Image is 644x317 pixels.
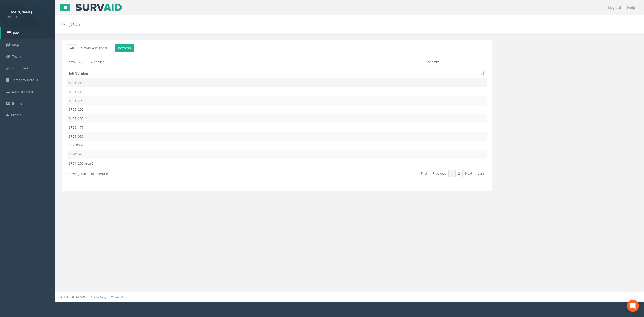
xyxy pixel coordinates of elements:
a: 1 [448,170,456,177]
strong: [PERSON_NAME] [6,10,32,14]
span: Team [12,54,21,59]
td: Sp251200 [67,114,487,123]
td: SP251200 [67,105,487,114]
a: Next [462,170,475,177]
td: SP251056 [67,132,487,141]
span: Map [12,43,19,47]
a: Privacy Policy [90,295,107,299]
label: Search: [428,59,487,66]
td: SP251171 [67,123,487,132]
a: Jobs [1,27,55,39]
td: SP251214 [67,78,487,87]
td: SP251200 [67,96,487,105]
small: © Kullasoft Ltd 2025 [60,295,86,299]
button: All [67,44,77,52]
a: 2 [455,170,463,177]
label: Show entries [67,59,104,66]
h2: All Jobs [62,20,540,27]
button: Newly Assigned [77,44,110,52]
span: Data Transfer [12,89,34,94]
select: Showentries [75,59,94,66]
a: [PERSON_NAME] Technics [6,8,49,19]
span: Technics [6,14,49,19]
th: Job Number: activate to sort column ascending [67,69,487,78]
a: First [418,170,430,177]
a: Terms of Use [111,295,128,299]
input: Search: [441,59,487,66]
td: SP251214 [67,87,487,96]
span: Billing [12,101,22,106]
span: Profile [11,113,21,117]
button: Refresh [115,44,134,52]
td: SP241528 [67,150,487,159]
div: Showing 1 to 10 of 14 entries [67,169,237,176]
span: Equipment [12,66,28,70]
a: Last [475,170,487,177]
div: Open Intercom Messenger [627,300,639,312]
span: Jobs [13,31,19,35]
td: SP241200 Area 9 [67,159,487,168]
span: Company Details [11,77,38,82]
td: SP250007 [67,141,487,150]
a: Previous [430,170,449,177]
